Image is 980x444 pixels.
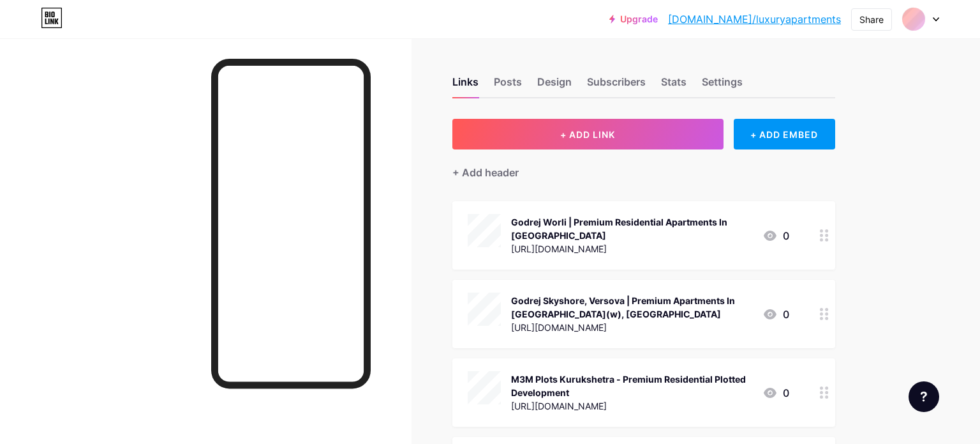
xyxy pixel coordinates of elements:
div: Godrej Worli | Premium Residential Apartments In [GEOGRAPHIC_DATA] [511,215,752,242]
div: [URL][DOMAIN_NAME] [511,321,752,334]
div: Stats [661,74,687,97]
a: [DOMAIN_NAME]/luxuryapartments [668,11,841,27]
div: Posts [494,74,522,97]
div: Links [452,74,479,97]
a: Upgrade [609,14,658,24]
div: Subscribers [587,74,646,97]
div: [URL][DOMAIN_NAME] [511,399,752,413]
button: + ADD LINK [452,119,724,149]
div: M3M Plots Kurukshetra - Premium Residential Plotted Development [511,372,752,399]
div: + Add header [452,165,519,180]
span: + ADD LINK [560,129,615,140]
div: Design [537,74,572,97]
div: 0 [762,228,789,243]
div: 0 [762,385,789,401]
div: Settings [702,74,743,97]
div: 0 [762,307,789,322]
div: + ADD EMBED [734,119,835,149]
div: Godrej Skyshore, Versova | Premium Apartments In [GEOGRAPHIC_DATA](w), [GEOGRAPHIC_DATA] [511,294,752,321]
div: [URL][DOMAIN_NAME] [511,242,752,256]
div: Share [859,13,884,26]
